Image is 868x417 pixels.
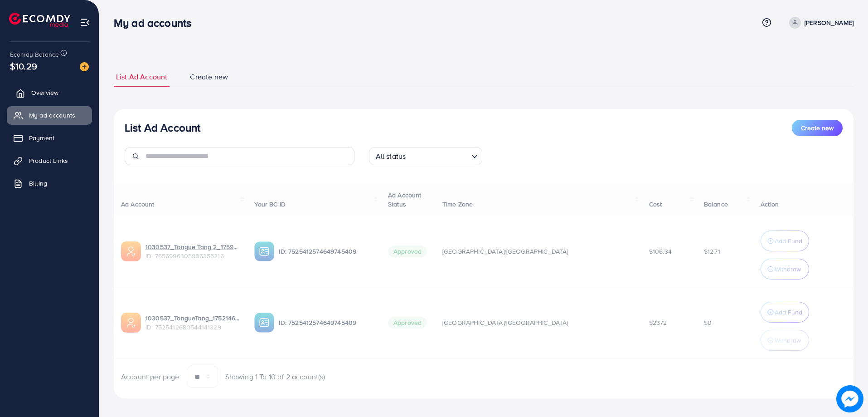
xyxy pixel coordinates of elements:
[792,120,843,136] button: Create new
[29,179,47,188] span: Billing
[114,16,199,29] h3: My ad accounts
[10,59,37,73] span: $10.29
[7,152,92,170] a: Product Links
[7,83,92,102] a: Overview
[374,150,408,163] span: All status
[7,129,92,147] a: Payment
[80,17,90,28] img: menu
[7,106,92,124] a: My ad accounts
[805,17,853,28] p: [PERSON_NAME]
[190,72,228,82] span: Create new
[29,133,54,142] span: Payment
[80,62,89,71] img: image
[9,13,70,27] img: logo
[836,385,863,412] img: image
[29,111,75,120] span: My ad accounts
[369,147,482,165] div: Search for option
[408,148,467,163] input: Search for option
[801,123,834,132] span: Create new
[125,121,200,134] h3: List Ad Account
[29,156,68,165] span: Product Links
[31,88,58,97] span: Overview
[786,17,853,29] a: [PERSON_NAME]
[7,174,92,192] a: Billing
[10,50,59,59] span: Ecomdy Balance
[116,72,167,82] span: List Ad Account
